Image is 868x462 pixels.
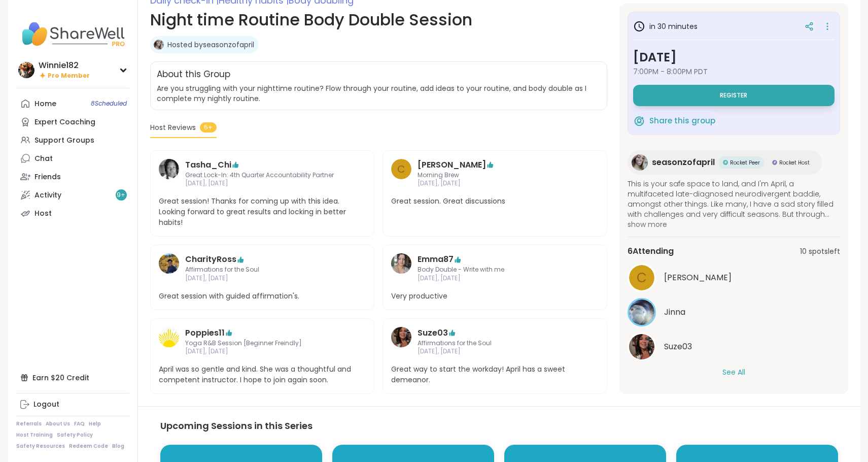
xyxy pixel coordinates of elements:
[159,291,366,302] span: Great session with guided affirmation's.
[418,347,572,356] span: [DATE], [DATE]
[34,154,53,164] div: Chat
[159,364,366,385] span: April was so gentle and kind. She was a thoughtful and competent instructor. I hope to join again...
[397,161,405,177] span: C
[18,62,34,78] img: Winnie182
[418,171,572,180] span: Morning Brew
[159,253,179,283] a: CharityRoss
[34,99,56,109] div: Home
[39,60,90,71] div: Winnie182
[157,68,230,81] h2: About this Group
[730,159,760,167] span: Rocket Peer
[632,154,648,171] img: seasonzofapril
[16,113,129,131] a: Expert Coaching
[628,150,822,175] a: seasonzofaprilseasonzofaprilRocket PeerRocket PeerRocket HostRocket Host
[391,327,411,347] img: Suze03
[633,115,645,127] img: ShareWell Logomark
[34,190,61,201] div: Activity
[418,339,572,348] span: Affirmations for the Soul
[391,291,599,302] span: Very productive
[391,364,599,385] span: Great way to start the workday! April has a sweet demeanor.
[185,179,340,188] span: [DATE], [DATE]
[185,347,340,356] span: [DATE], [DATE]
[722,367,745,378] button: See All
[16,432,53,439] a: Host Training
[633,20,698,32] h3: in 30 minutes
[391,253,411,274] img: Emma87
[633,67,835,77] span: 7:00PM - 8:00PM PDT
[185,339,340,348] span: Yoga R&B Session [Beginner Freindly]
[185,327,225,339] a: Poppies11
[779,159,810,167] span: Rocket Host
[16,369,129,387] div: Earn $20 Credit
[800,246,840,257] span: 10 spots left
[628,298,840,326] a: JinnaJinna
[418,179,572,188] span: [DATE], [DATE]
[418,159,486,171] a: [PERSON_NAME]
[16,395,129,414] a: Logout
[16,204,129,222] a: Host
[628,333,840,361] a: Suze03Suze03
[16,94,129,113] a: Home8Scheduled
[391,253,411,283] a: Emma87
[89,420,101,427] a: Help
[664,306,685,318] span: Jinna
[48,72,90,80] span: Pro Member
[628,263,840,292] a: C[PERSON_NAME]
[652,156,715,169] span: seasonzofapril
[418,274,572,283] span: [DATE], [DATE]
[16,186,129,204] a: Activity9+
[664,341,692,353] span: Suze03
[418,266,572,274] span: Body Double - Write with me
[185,159,231,171] a: Tasha_Chi
[185,253,236,266] a: CharityRoss
[649,115,715,127] span: Share this group
[159,196,366,228] span: Great session! Thanks for coming up with this idea. Looking forward to great results and locking ...
[159,253,179,274] img: CharityRoss
[629,334,654,359] img: Suze03
[418,253,454,266] a: Emma87
[150,8,607,32] h1: Night time Routine Body Double Session
[391,159,411,188] a: C
[185,274,340,283] span: [DATE], [DATE]
[664,272,732,284] span: Cyndy
[117,191,125,200] span: 9 +
[34,136,94,146] div: Support Groups
[16,149,129,168] a: Chat
[628,245,674,257] span: 6 Attending
[74,420,85,427] a: FAQ
[16,168,129,186] a: Friends
[200,122,217,133] span: 5+
[633,48,835,67] h3: [DATE]
[33,400,59,410] div: Logout
[185,171,340,180] span: Great Lock-In: 4th Quarter Accountability Partner
[34,117,95,127] div: Expert Coaching
[159,159,179,179] img: Tasha_Chi
[418,327,448,339] a: Suze03
[150,122,196,133] span: Host Reviews
[391,196,599,207] span: Great session. Great discussions
[633,110,715,131] button: Share this group
[185,266,340,274] span: Affirmations for the Soul
[91,100,127,108] span: 8 Scheduled
[34,209,52,219] div: Host
[391,327,411,356] a: Suze03
[167,40,254,50] a: Hosted byseasonzofapril
[112,443,124,450] a: Blog
[159,159,179,188] a: Tasha_Chi
[57,432,93,439] a: Safety Policy
[159,327,179,347] img: Poppies11
[720,91,747,100] span: Register
[46,420,70,427] a: About Us
[637,268,647,288] span: C
[16,16,129,52] img: ShareWell Nav Logo
[16,420,42,427] a: Referrals
[154,40,164,50] img: seasonzofapril
[628,179,840,219] span: This is your safe space to land, and I'm April, a multifaceted late-diagnosed neurodivergent badd...
[628,219,840,229] span: show more
[629,300,654,325] img: Jinna
[157,83,586,104] span: Are you struggling with your nighttime routine? Flow through your routine, add ideas to your rout...
[34,172,61,182] div: Friends
[772,160,777,165] img: Rocket Host
[160,419,838,433] h3: Upcoming Sessions in this Series
[16,131,129,149] a: Support Groups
